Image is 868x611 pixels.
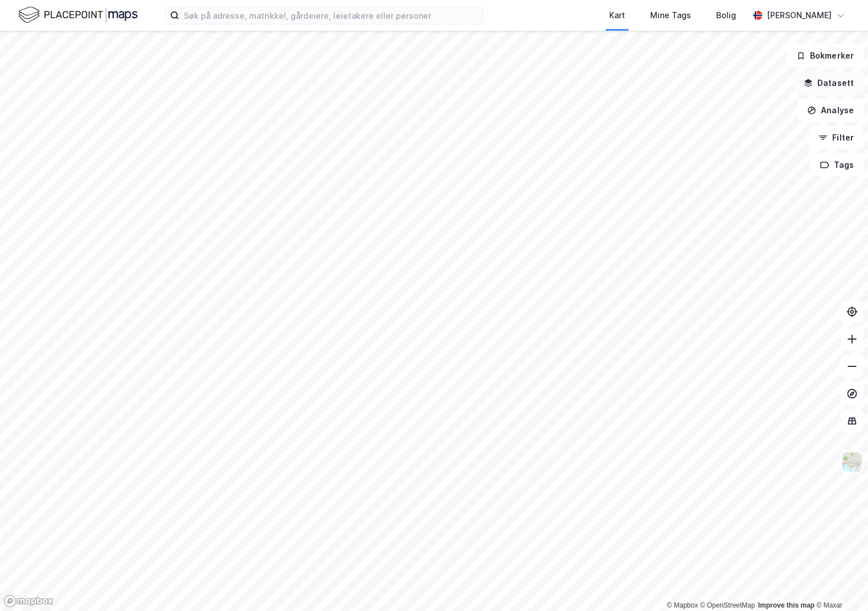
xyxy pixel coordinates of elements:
[3,595,53,608] a: Mapbox homepage
[811,556,868,611] iframe: Chat Widget
[787,44,863,67] button: Bokmerker
[797,99,863,122] button: Analyse
[794,72,863,94] button: Datasett
[667,601,698,609] a: Mapbox
[179,7,483,24] input: Søk på adresse, matrikkel, gårdeiere, leietakere eller personer
[767,9,832,22] div: [PERSON_NAME]
[809,126,863,149] button: Filter
[700,601,755,609] a: OpenStreetMap
[811,154,863,176] button: Tags
[716,9,736,22] div: Bolig
[841,451,863,473] img: Z
[650,9,691,22] div: Mine Tags
[609,9,625,22] div: Kart
[18,5,138,25] img: logo.f888ab2527a4732fd821a326f86c7f29.svg
[758,601,815,609] a: Improve this map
